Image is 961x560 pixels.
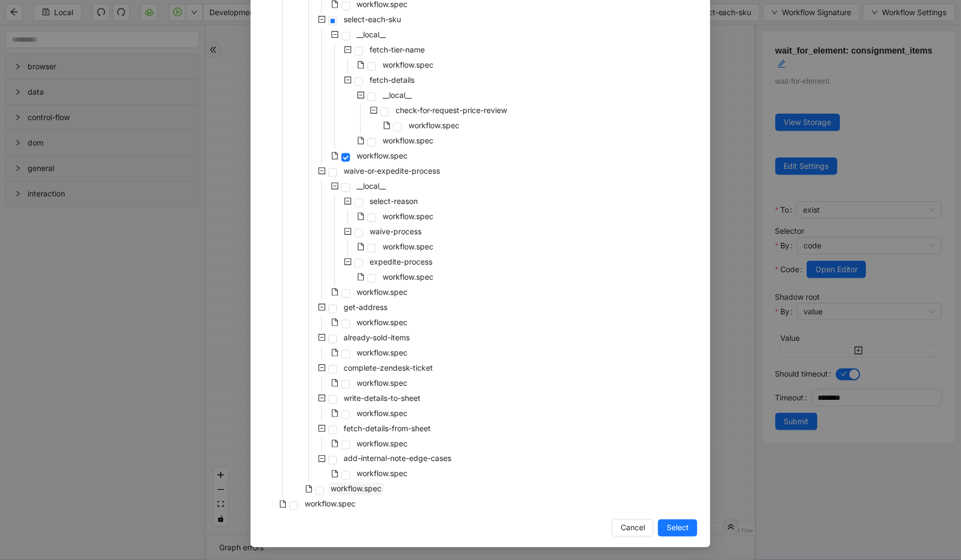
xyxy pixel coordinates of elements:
span: workflow.spec [354,407,410,420]
span: workflow.spec [383,60,433,69]
span: minus-square [318,364,326,372]
span: select-reason [370,196,418,206]
span: minus-square [318,334,326,341]
span: workflow.spec [331,484,381,493]
span: workflow.spec [380,210,436,223]
span: workflow.spec [380,240,436,253]
span: file [305,485,313,493]
span: file [331,410,339,417]
span: workflow.spec [357,151,407,160]
span: workflow.spec [380,134,436,147]
span: waive-or-expedite-process [344,166,440,175]
span: file [357,243,365,251]
span: waive-process [370,227,422,236]
span: workflow.spec [409,121,459,130]
span: fetch-tier-name [367,43,427,56]
button: Cancel [612,519,654,537]
span: write-details-to-sheet [344,393,420,403]
span: minus-square [344,258,352,266]
span: complete-zendesk-ticket [344,363,433,372]
span: minus-square [318,304,326,311]
span: file [357,61,365,69]
span: fetch-details [367,74,417,87]
span: add-internal-note-edge-cases [344,454,451,463]
span: file [279,500,287,508]
span: Cancel [621,522,645,534]
span: workflow.spec [328,483,384,496]
span: workflow.spec [357,318,407,327]
span: __local__ [357,181,386,190]
span: file [357,213,365,220]
span: __local__ [383,90,412,100]
span: workflow.spec [357,409,407,418]
span: minus-square [318,455,326,463]
span: minus-square [344,46,352,54]
span: file [331,152,339,160]
span: minus-square [357,91,365,99]
span: file [357,137,365,144]
span: Select [667,522,689,534]
span: minus-square [344,228,352,235]
span: fetch-tier-name [370,45,425,54]
span: expedite-process [367,255,435,268]
span: select-reason [367,195,420,208]
span: workflow.spec [357,439,407,448]
span: minus-square [344,76,352,84]
span: workflow.spec [357,469,407,478]
span: already-sold-items [344,333,410,342]
span: workflow.spec [302,498,358,511]
span: get-address [344,302,387,312]
span: get-address [341,301,390,314]
span: waive-process [367,225,424,238]
span: workflow.spec [357,287,407,297]
span: file [331,319,339,326]
span: workflow.spec [383,272,433,281]
span: workflow.spec [380,58,436,71]
span: file [331,470,339,478]
span: minus-square [331,31,339,38]
span: minus-square [370,107,378,114]
span: file [331,379,339,387]
span: check-for-request-price-review [396,106,507,115]
button: Select [658,519,697,537]
span: fetch-details-from-sheet [344,424,431,433]
span: workflow.spec [383,242,433,251]
span: write-details-to-sheet [341,392,423,405]
span: minus-square [318,16,326,23]
span: __local__ [380,89,414,102]
span: workflow.spec [354,286,410,299]
span: workflow.spec [354,377,410,390]
span: minus-square [318,394,326,402]
span: minus-square [344,197,352,205]
span: minus-square [331,182,339,190]
span: file [331,440,339,447]
span: minus-square [318,425,326,432]
span: add-internal-note-edge-cases [341,452,453,465]
span: already-sold-items [341,331,412,344]
span: file [383,122,391,129]
span: check-for-request-price-review [393,104,509,117]
span: workflow.spec [354,467,410,480]
span: workflow.spec [357,348,407,357]
span: __local__ [357,30,386,39]
span: workflow.spec [305,499,356,509]
span: minus-square [318,167,326,175]
span: __local__ [354,180,388,193]
span: file [331,349,339,357]
span: fetch-details [370,75,414,84]
span: workflow.spec [354,316,410,329]
span: select-each-sku [344,15,401,24]
span: file [331,288,339,296]
span: fetch-details-from-sheet [341,422,433,435]
span: workflow.spec [406,119,462,132]
span: workflow.spec [354,149,410,162]
span: complete-zendesk-ticket [341,361,435,374]
span: workflow.spec [354,346,410,359]
span: expedite-process [370,257,432,266]
span: workflow.spec [383,136,433,145]
span: waive-or-expedite-process [341,164,442,177]
span: workflow.spec [383,212,433,221]
span: file [331,1,339,8]
span: __local__ [354,28,388,41]
span: workflow.spec [354,437,410,450]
